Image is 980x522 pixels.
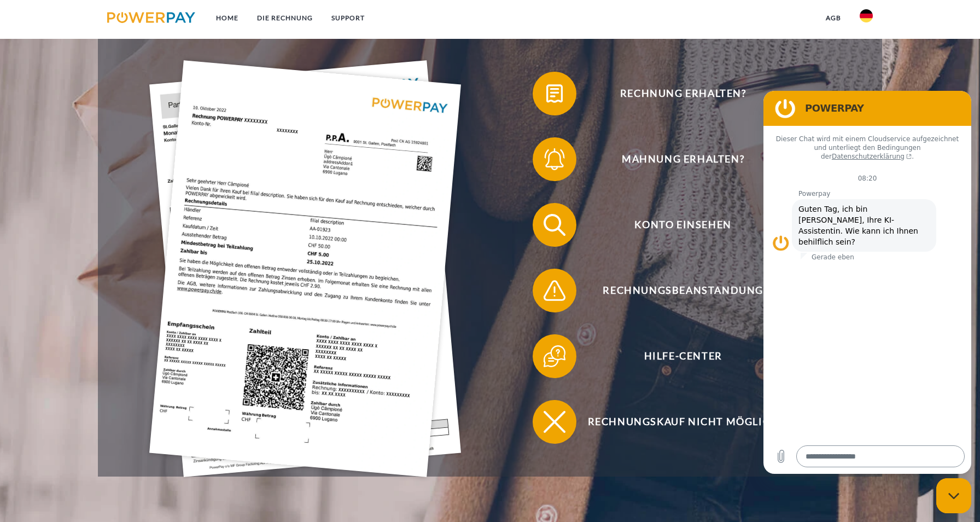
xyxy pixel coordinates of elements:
[149,60,461,477] img: single_invoice_powerpay_de.jpg
[541,277,568,304] img: qb_warning.svg
[549,72,817,115] span: Rechnung erhalten?
[549,400,817,444] span: Rechnungskauf nicht möglich
[533,334,817,378] button: Hilfe-Center
[248,8,322,28] a: DIE RECHNUNG
[533,269,817,312] button: Rechnungsbeanstandung
[860,9,873,22] img: de
[541,408,568,436] img: qb_close.svg
[107,12,195,23] img: logo-powerpay.svg
[207,8,248,28] a: Home
[541,343,568,370] img: qb_help.svg
[541,146,568,173] img: qb_bell.svg
[936,478,971,513] iframe: Schaltfläche zum Öffnen des Messaging-Fensters; Konversation läuft
[816,8,850,28] a: agb
[322,8,374,28] a: SUPPORT
[541,211,568,239] img: qb_search.svg
[533,72,817,115] button: Rechnung erhalten?
[533,137,817,181] button: Mahnung erhalten?
[533,400,817,444] button: Rechnungskauf nicht möglich
[763,91,971,474] iframe: Messaging-Fenster
[541,80,568,107] img: qb_bill.svg
[533,203,817,247] button: Konto einsehen
[549,137,817,181] span: Mahnung erhalten?
[549,203,817,247] span: Konto einsehen
[549,334,817,378] span: Hilfe-Center
[549,269,817,312] span: Rechnungsbeanstandung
